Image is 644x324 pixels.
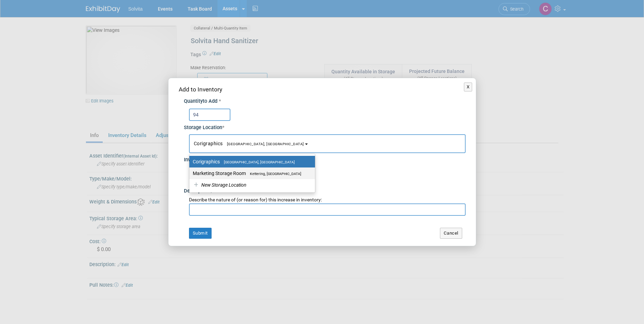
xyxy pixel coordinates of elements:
[193,157,308,166] label: Corigraphics
[464,83,472,91] button: X
[184,98,466,105] div: Quantity
[200,182,247,188] span: New Storage Location
[223,142,304,146] span: [GEOGRAPHIC_DATA], [GEOGRAPHIC_DATA]
[189,134,466,153] button: Corigraphics[GEOGRAPHIC_DATA], [GEOGRAPHIC_DATA]
[193,169,308,178] label: Marketing Storage Room
[440,228,462,239] button: Cancel
[184,184,466,195] div: Description / Notes
[184,153,466,164] div: Inventory Adjustment
[203,98,217,104] span: to Add
[189,197,322,202] span: Describe the nature of (or reason for) this increase in inventory:
[220,160,295,164] span: [GEOGRAPHIC_DATA], [GEOGRAPHIC_DATA]
[246,172,301,176] span: Kettering, [GEOGRAPHIC_DATA]
[189,228,212,239] button: Submit
[179,86,222,93] span: Add to Inventory
[194,141,304,146] span: Corigraphics
[184,121,466,132] div: Storage Location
